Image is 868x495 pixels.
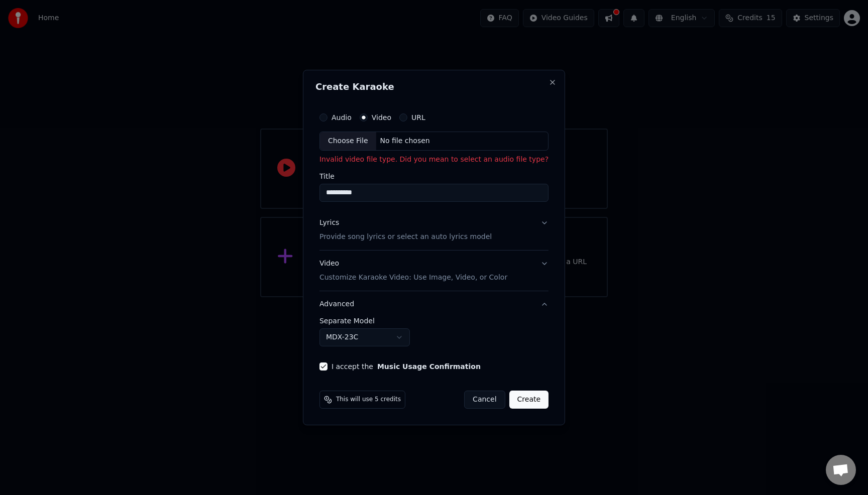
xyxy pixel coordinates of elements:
[332,363,481,370] label: I accept the
[319,317,549,354] div: Advanced
[319,291,549,317] button: Advanced
[319,317,549,324] label: Separate Model
[319,232,492,242] p: Provide song lyrics or select an auto lyrics model
[319,218,339,228] div: Lyrics
[336,396,401,404] span: This will use 5 credits
[319,251,549,291] button: VideoCustomize Karaoke Video: Use Image, Video, or Color
[332,114,352,121] label: Audio
[464,391,505,409] button: Cancel
[377,363,481,370] button: I accept the
[376,136,434,146] div: No file chosen
[320,132,376,150] div: Choose File
[319,273,507,283] p: Customize Karaoke Video: Use Image, Video, or Color
[315,82,553,91] h2: Create Karaoke
[319,259,507,283] div: Video
[319,173,549,180] label: Title
[319,155,549,165] p: Invalid video file type. Did you mean to select an audio file type?
[319,210,549,250] button: LyricsProvide song lyrics or select an auto lyrics model
[411,114,425,121] label: URL
[509,391,549,409] button: Create
[372,114,391,121] label: Video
